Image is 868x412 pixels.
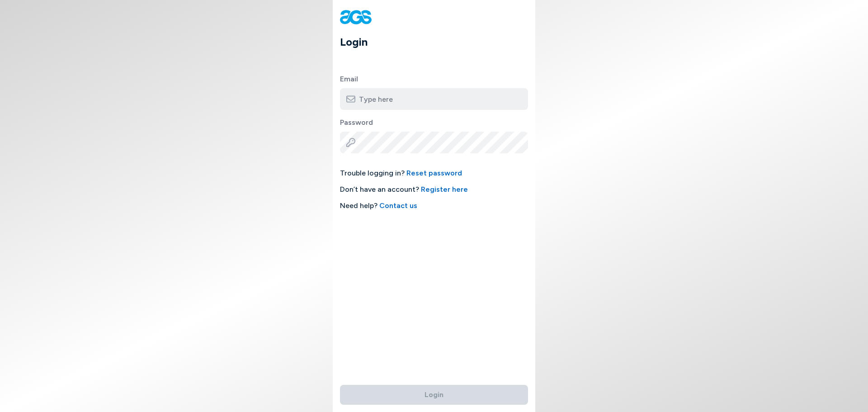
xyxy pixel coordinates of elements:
label: Password [340,117,528,128]
button: Login [340,385,528,405]
input: Type here [340,88,528,110]
a: Register here [421,185,468,194]
a: Reset password [406,169,462,177]
span: Don’t have an account? [340,184,528,195]
h1: Login [340,34,535,50]
span: Trouble logging in? [340,168,528,179]
span: Need help? [340,200,528,211]
label: Email [340,74,528,85]
a: Contact us [379,201,417,210]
